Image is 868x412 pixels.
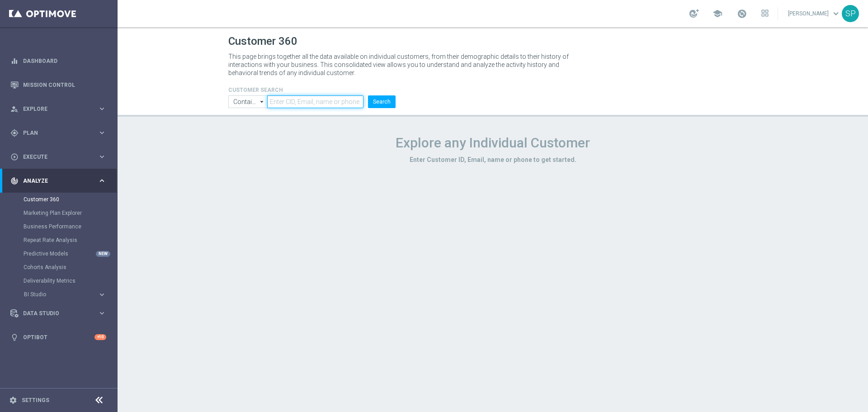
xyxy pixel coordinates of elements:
[10,309,98,317] div: Data Studio
[10,333,19,341] i: lightbulb
[10,81,107,89] button: Mission Control
[24,223,94,230] a: Business Performance
[10,105,19,113] i: person_search
[23,49,106,73] a: Dashboard
[10,325,106,349] div: Optibot
[24,291,107,298] button: BI Studio keyboard_arrow_right
[10,49,106,73] div: Dashboard
[24,260,117,274] div: Cohorts Analysis
[228,135,757,151] h1: Explore any Individual Customer
[24,193,117,206] div: Customer 360
[228,95,267,108] input: Contains
[23,178,98,184] span: Analyze
[842,5,859,22] div: SP
[24,237,94,244] a: Repeat Rate Analysis
[10,129,107,137] button: gps_fixed Plan keyboard_arrow_right
[368,95,396,108] button: Search
[98,290,106,299] i: keyboard_arrow_right
[9,396,17,404] i: settings
[23,130,98,136] span: Plan
[10,310,107,317] button: Data Studio keyboard_arrow_right
[228,52,576,77] p: This page brings together all the data available on individual customers, from their demographic ...
[10,105,107,113] button: person_search Explore keyboard_arrow_right
[831,9,841,19] span: keyboard_arrow_down
[24,292,98,297] div: BI Studio
[24,247,117,260] div: Predictive Models
[10,153,107,161] button: play_circle_outline Execute keyboard_arrow_right
[10,177,107,185] button: track_changes Analyze keyboard_arrow_right
[24,220,117,233] div: Business Performance
[10,334,107,341] button: lightbulb Optibot +10
[24,277,94,284] a: Deliverability Metrics
[10,105,98,113] div: Explore
[23,311,98,316] span: Data Studio
[98,128,106,137] i: keyboard_arrow_right
[24,292,89,297] span: BI Studio
[23,106,98,112] span: Explore
[10,153,98,161] div: Execute
[228,35,757,48] h1: Customer 360
[23,73,106,97] a: Mission Control
[712,9,722,19] span: school
[96,251,110,257] div: NEW
[228,156,757,164] h3: Enter Customer ID, Email, name or phone to get started.
[267,95,363,108] input: Enter CID, Email, name or phone
[10,177,19,185] i: track_changes
[24,264,94,271] a: Cohorts Analysis
[10,153,19,161] i: play_circle_outline
[24,196,94,203] a: Customer 360
[22,398,49,403] a: Settings
[24,206,117,220] div: Marketing Plan Explorer
[24,209,94,217] a: Marketing Plan Explorer
[23,154,98,160] span: Execute
[94,334,106,340] div: +10
[10,73,106,97] div: Mission Control
[258,96,267,108] i: arrow_drop_down
[787,7,842,20] a: [PERSON_NAME]keyboard_arrow_down
[24,288,117,301] div: BI Studio
[98,176,106,185] i: keyboard_arrow_right
[24,250,94,257] a: Predictive Models
[98,104,106,113] i: keyboard_arrow_right
[10,177,98,185] div: Analyze
[10,57,19,65] i: equalizer
[10,57,107,65] button: equalizer Dashboard
[10,129,19,137] i: gps_fixed
[23,325,94,349] a: Optibot
[98,309,106,317] i: keyboard_arrow_right
[24,233,117,247] div: Repeat Rate Analysis
[10,129,98,137] div: Plan
[98,152,106,161] i: keyboard_arrow_right
[228,87,396,93] h4: CUSTOMER SEARCH
[24,274,117,288] div: Deliverability Metrics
